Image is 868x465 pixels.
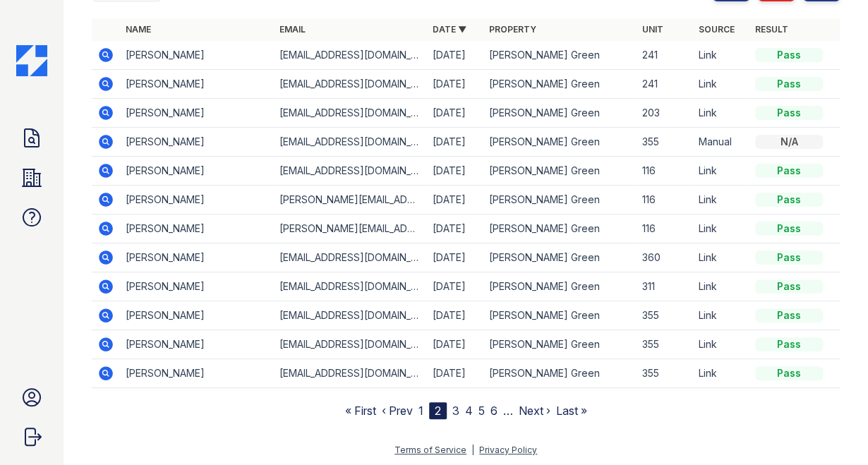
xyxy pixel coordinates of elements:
[637,70,693,99] td: 241
[483,99,637,128] td: [PERSON_NAME] Green
[120,70,273,99] td: [PERSON_NAME]
[519,404,550,418] a: Next ›
[693,330,749,359] td: Link
[273,99,426,128] td: [EMAIL_ADDRESS][DOMAIN_NAME]
[483,128,637,157] td: [PERSON_NAME] Green
[427,215,483,243] td: [DATE]
[637,157,693,186] td: 116
[120,215,273,243] td: [PERSON_NAME]
[273,215,426,243] td: [PERSON_NAME][EMAIL_ADDRESS][DOMAIN_NAME]
[427,243,483,272] td: [DATE]
[427,99,483,128] td: [DATE]
[755,222,823,236] div: Pass
[345,404,376,418] a: « First
[755,366,823,380] div: Pass
[637,243,693,272] td: 360
[126,24,151,35] a: Name
[755,106,823,120] div: Pass
[120,157,273,186] td: [PERSON_NAME]
[755,193,823,207] div: Pass
[120,243,273,272] td: [PERSON_NAME]
[693,359,749,388] td: Link
[755,250,823,265] div: Pass
[483,41,637,70] td: [PERSON_NAME] Green
[693,243,749,272] td: Link
[478,404,485,418] a: 5
[755,279,823,294] div: Pass
[465,404,473,418] a: 4
[120,272,273,301] td: [PERSON_NAME]
[755,337,823,351] div: Pass
[479,445,537,455] a: Privacy Policy
[273,70,426,99] td: [EMAIL_ADDRESS][DOMAIN_NAME]
[637,99,693,128] td: 203
[693,70,749,99] td: Link
[273,272,426,301] td: [EMAIL_ADDRESS][DOMAIN_NAME]
[273,301,426,330] td: [EMAIL_ADDRESS][DOMAIN_NAME]
[273,243,426,272] td: [EMAIL_ADDRESS][DOMAIN_NAME]
[120,99,273,128] td: [PERSON_NAME]
[273,157,426,186] td: [EMAIL_ADDRESS][DOMAIN_NAME]
[427,157,483,186] td: [DATE]
[642,24,663,35] a: Unit
[427,70,483,99] td: [DATE]
[693,215,749,243] td: Link
[637,186,693,215] td: 116
[418,404,423,418] a: 1
[755,164,823,178] div: Pass
[483,70,637,99] td: [PERSON_NAME] Green
[693,301,749,330] td: Link
[427,186,483,215] td: [DATE]
[427,359,483,388] td: [DATE]
[120,301,273,330] td: [PERSON_NAME]
[452,404,459,418] a: 3
[429,402,447,419] div: 2
[120,41,273,70] td: [PERSON_NAME]
[503,402,513,419] span: …
[16,45,47,76] img: CE_Icon_Blue-c292c112584629df590d857e76928e9f676e5b41ef8f769ba2f05ee15b207248.png
[483,301,637,330] td: [PERSON_NAME] Green
[483,215,637,243] td: [PERSON_NAME] Green
[755,77,823,91] div: Pass
[471,445,474,455] div: |
[427,128,483,157] td: [DATE]
[637,272,693,301] td: 311
[120,128,273,157] td: [PERSON_NAME]
[637,301,693,330] td: 355
[693,186,749,215] td: Link
[273,128,426,157] td: [EMAIL_ADDRESS][DOMAIN_NAME]
[755,48,823,62] div: Pass
[427,301,483,330] td: [DATE]
[483,330,637,359] td: [PERSON_NAME] Green
[120,330,273,359] td: [PERSON_NAME]
[279,24,305,35] a: Email
[693,99,749,128] td: Link
[427,272,483,301] td: [DATE]
[637,41,693,70] td: 241
[693,41,749,70] td: Link
[427,41,483,70] td: [DATE]
[483,243,637,272] td: [PERSON_NAME] Green
[490,404,498,418] a: 6
[693,157,749,186] td: Link
[273,330,426,359] td: [EMAIL_ADDRESS][DOMAIN_NAME]
[637,215,693,243] td: 116
[483,359,637,388] td: [PERSON_NAME] Green
[427,330,483,359] td: [DATE]
[755,24,788,35] a: Result
[273,41,426,70] td: [EMAIL_ADDRESS][DOMAIN_NAME]
[483,157,637,186] td: [PERSON_NAME] Green
[483,272,637,301] td: [PERSON_NAME] Green
[637,128,693,157] td: 355
[637,359,693,388] td: 355
[489,24,536,35] a: Property
[693,272,749,301] td: Link
[699,24,735,35] a: Source
[693,128,749,157] td: Manual
[273,186,426,215] td: [PERSON_NAME][EMAIL_ADDRESS][DOMAIN_NAME]
[273,359,426,388] td: [EMAIL_ADDRESS][DOMAIN_NAME]
[483,186,637,215] td: [PERSON_NAME] Green
[120,186,273,215] td: [PERSON_NAME]
[755,308,823,322] div: Pass
[556,404,587,418] a: Last »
